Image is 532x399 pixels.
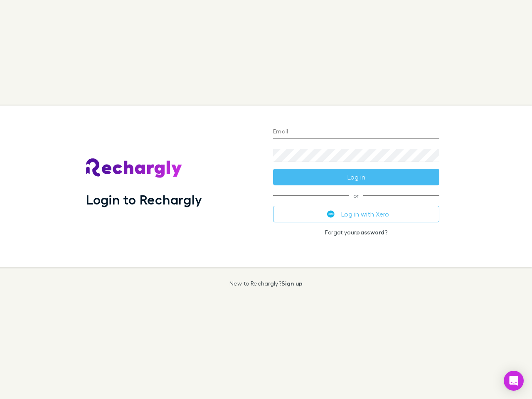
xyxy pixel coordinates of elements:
img: Xero's logo [327,210,335,218]
span: or [273,195,439,196]
h1: Login to Rechargly [86,192,202,207]
div: Open Intercom Messenger [504,371,524,391]
img: Rechargly's Logo [86,158,182,178]
p: Forgot your ? [273,229,439,236]
a: Sign up [281,280,303,287]
button: Log in with Xero [273,206,439,222]
button: Log in [273,169,439,185]
p: New to Rechargly? [229,280,303,287]
a: password [356,229,384,236]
